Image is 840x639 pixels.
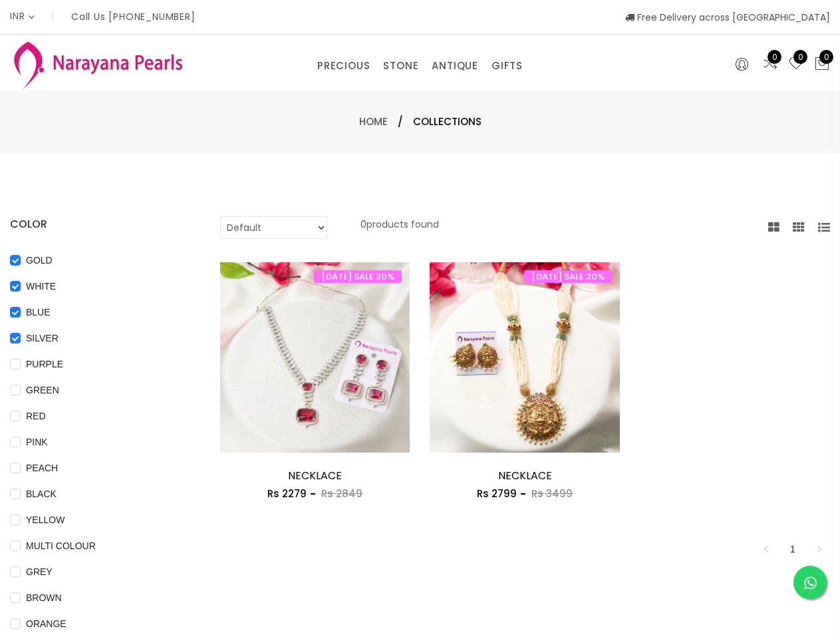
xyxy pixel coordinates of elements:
[21,616,72,631] span: ORANGE
[21,487,62,501] span: BLACK
[756,538,777,560] button: left
[531,487,573,501] span: Rs 3499
[477,487,517,501] span: Rs 2799
[815,545,823,553] span: right
[321,487,362,501] span: Rs 2849
[432,56,478,76] a: ANTIQUE
[21,513,70,527] span: YELLOW
[793,50,807,64] span: 0
[809,538,830,560] li: Next Page
[768,50,781,64] span: 0
[21,383,65,397] span: GREEN
[21,253,58,268] span: GOLD
[317,56,370,76] a: PRECIOUS
[21,305,56,319] span: BLUE
[21,357,69,371] span: PURPLE
[788,56,804,73] a: 0
[21,538,101,553] span: MULTI COLOUR
[819,50,833,64] span: 0
[21,461,63,475] span: PEACH
[21,409,51,423] span: RED
[762,545,770,553] span: left
[21,435,53,449] span: PINK
[10,216,180,232] h4: COLOR
[360,216,439,239] p: 0 products found
[398,114,403,130] span: /
[625,11,830,24] span: Free Delivery across [GEOGRAPHIC_DATA]
[524,270,612,283] span: [DATE] SALE 20%
[71,12,196,21] p: Call Us [PHONE_NUMBER]
[21,564,58,579] span: GREY
[782,538,803,560] li: 1
[756,538,777,560] li: Previous Page
[783,539,803,559] a: 1
[809,538,830,560] button: right
[21,590,67,605] span: BROWN
[359,114,388,128] a: Home
[491,56,523,76] a: GIFTS
[762,56,778,73] a: 0
[21,279,61,294] span: WHITE
[383,56,418,76] a: STONE
[314,270,402,283] span: [DATE] SALE 20%
[413,114,482,130] span: Collections
[814,56,830,73] button: 0
[498,468,552,483] a: NECKLACE
[21,331,64,345] span: SILVER
[288,468,342,483] a: NECKLACE
[267,487,307,501] span: Rs 2279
